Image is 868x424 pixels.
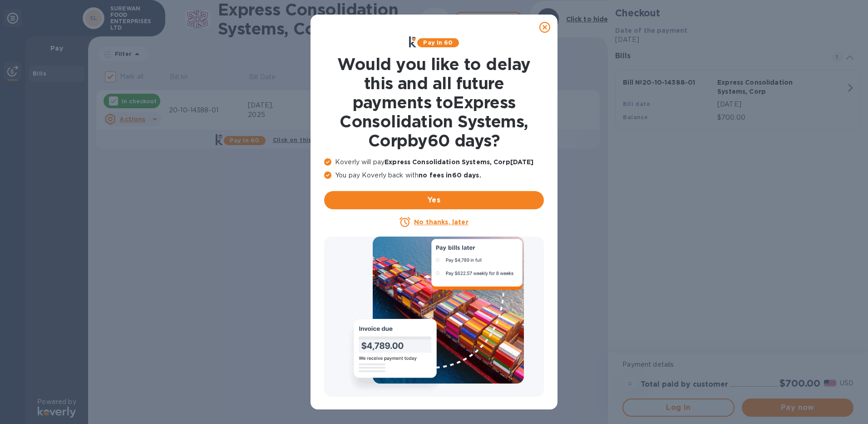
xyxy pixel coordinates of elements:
b: Pay in 60 [423,39,453,46]
span: Yes [331,195,537,206]
u: No thanks, later [414,218,468,226]
p: You pay Koverly back with [324,171,544,180]
b: no fees in 60 days . [419,172,481,179]
p: Koverly will pay [324,157,544,167]
button: Yes [324,191,544,209]
h1: Would you like to delay this and all future payments to Express Consolidation Systems, Corp by 60... [324,55,544,150]
b: Express Consolidation Systems, Corp [DATE] [385,158,533,166]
